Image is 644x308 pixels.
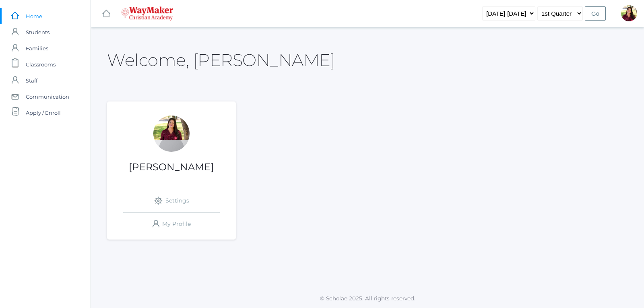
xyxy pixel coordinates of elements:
span: Classrooms [26,56,56,72]
p: © Scholae 2025. All rights reserved. [91,294,644,302]
span: Communication [26,89,69,105]
input: Go [585,6,606,21]
h1: [PERSON_NAME] [107,162,236,172]
span: Home [26,8,42,24]
div: Elizabeth Benzinger [621,5,637,21]
img: waymaker-logo-stack-white-1602f2b1af18da31a5905e9982d058868370996dac5278e84edea6dabf9a3315.png [121,6,173,21]
a: My Profile [123,213,220,236]
span: Families [26,40,48,56]
a: Settings [123,189,220,212]
span: Students [26,24,50,40]
div: Elizabeth Benzinger [153,116,190,152]
span: Apply / Enroll [26,105,61,121]
span: Staff [26,72,37,89]
h2: Welcome, [PERSON_NAME] [107,51,335,69]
